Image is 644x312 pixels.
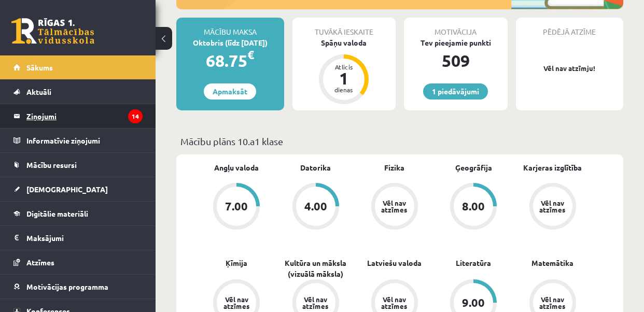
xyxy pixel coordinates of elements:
[13,153,143,177] a: Mācību resursi
[328,64,359,70] div: Atlicis
[367,258,422,268] a: Latviešu valoda
[26,185,108,194] span: [DEMOGRAPHIC_DATA]
[292,37,396,106] a: Spāņu valoda Atlicis 1 dienas
[204,83,256,100] a: Apmaksāt
[225,201,248,212] div: 7.00
[176,48,284,73] div: 68.75
[538,200,567,213] div: Vēl nav atzīmes
[13,55,143,79] a: Sākums
[26,258,54,267] span: Atzīmes
[176,37,284,48] div: Oktobris (līdz [DATE])
[26,63,53,72] span: Sākums
[462,201,485,212] div: 8.00
[11,18,94,44] a: Rīgas 1. Tālmācības vidusskola
[328,87,359,93] div: dienas
[304,201,327,212] div: 4.00
[13,104,143,128] a: Ziņojumi14
[456,258,491,268] a: Literatūra
[214,162,259,173] a: Angļu valoda
[404,37,508,48] div: Tev pieejamie punkti
[513,183,592,232] a: Vēl nav atzīmes
[531,258,573,268] a: Matemātika
[26,226,143,250] legend: Maksājumi
[292,18,396,37] div: Tuvākā ieskaite
[226,258,247,268] a: Ķīmija
[328,70,359,87] div: 1
[380,296,409,309] div: Vēl nav atzīmes
[455,162,492,173] a: Ģeogrāfija
[13,275,143,299] a: Motivācijas programma
[300,162,331,173] a: Datorika
[404,48,508,73] div: 509
[13,129,143,152] a: Informatīvie ziņojumi
[301,296,330,309] div: Vēl nav atzīmes
[13,80,143,104] a: Aktuāli
[128,109,143,123] i: 14
[434,183,513,232] a: 8.00
[516,18,624,37] div: Pēdējā atzīme
[355,183,434,232] a: Vēl nav atzīmes
[26,282,108,291] span: Motivācijas programma
[247,47,254,62] span: €
[292,37,396,48] div: Spāņu valoda
[462,297,485,308] div: 9.00
[13,226,143,250] a: Maksājumi
[13,250,143,274] a: Atzīmes
[523,162,582,173] a: Karjeras izglītība
[222,296,251,309] div: Vēl nav atzīmes
[380,200,409,213] div: Vēl nav atzīmes
[26,104,143,128] legend: Ziņojumi
[26,129,143,152] legend: Informatīvie ziņojumi
[276,258,355,279] a: Kultūra un māksla (vizuālā māksla)
[521,63,619,74] p: Vēl nav atzīmju!
[176,18,284,37] div: Mācību maksa
[423,83,488,100] a: 1 piedāvājumi
[13,202,143,225] a: Digitālie materiāli
[384,162,404,173] a: Fizika
[26,87,51,96] span: Aktuāli
[404,18,508,37] div: Motivācija
[13,177,143,201] a: [DEMOGRAPHIC_DATA]
[26,209,88,218] span: Digitālie materiāli
[197,183,276,232] a: 7.00
[180,134,619,148] p: Mācību plāns 10.a1 klase
[538,296,567,309] div: Vēl nav atzīmes
[26,160,77,169] span: Mācību resursi
[276,183,355,232] a: 4.00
